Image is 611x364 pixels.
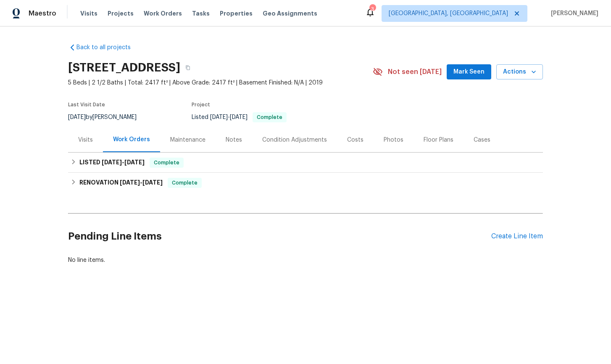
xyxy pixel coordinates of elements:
div: 3 [369,5,375,13]
button: Copy Address [180,60,195,75]
div: Photos [384,136,403,144]
span: Visits [80,9,97,18]
span: [DATE] [230,114,248,120]
span: Complete [150,158,183,167]
div: Notes [226,136,242,144]
a: Back to all projects [68,43,149,52]
button: Mark Seen [447,64,491,80]
span: [DATE] [210,114,228,120]
div: Work Orders [113,135,150,144]
div: No line items. [68,256,543,264]
span: Last Visit Date [68,102,105,107]
span: Listed [192,114,287,120]
h6: RENOVATION [79,178,163,188]
div: Visits [78,136,93,144]
div: Create Line Item [491,232,543,240]
span: [DATE] [102,159,122,165]
h2: Pending Line Items [68,217,491,256]
span: Maestro [29,9,56,18]
span: [DATE] [120,179,140,185]
span: Complete [253,115,286,120]
div: Maintenance [170,136,205,144]
div: RENOVATION [DATE]-[DATE]Complete [68,173,543,193]
span: Complete [169,179,201,187]
span: [PERSON_NAME] [548,9,598,18]
span: Project [192,102,210,107]
div: LISTED [DATE]-[DATE]Complete [68,153,543,173]
span: - [102,159,145,165]
span: Mark Seen [453,67,485,77]
span: Actions [503,67,536,77]
div: Condition Adjustments [262,136,327,144]
h2: [STREET_ADDRESS] [68,63,180,72]
div: by [PERSON_NAME] [68,112,147,122]
span: Tasks [192,11,210,16]
div: Floor Plans [424,136,453,144]
span: Projects [108,9,134,18]
span: Not seen [DATE] [388,68,442,76]
span: - [120,179,163,185]
span: Geo Assignments [263,9,317,18]
button: Actions [496,64,543,80]
h6: LISTED [79,158,145,168]
span: [DATE] [68,114,86,120]
div: Cases [474,136,490,144]
span: [DATE] [142,179,163,185]
span: - [210,114,248,120]
span: 5 Beds | 2 1/2 Baths | Total: 2417 ft² | Above Grade: 2417 ft² | Basement Finished: N/A | 2019 [68,79,373,87]
span: Work Orders [144,9,182,18]
span: [GEOGRAPHIC_DATA], [GEOGRAPHIC_DATA] [389,9,508,18]
span: Properties [220,9,253,18]
div: Costs [347,136,363,144]
span: [DATE] [124,159,145,165]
